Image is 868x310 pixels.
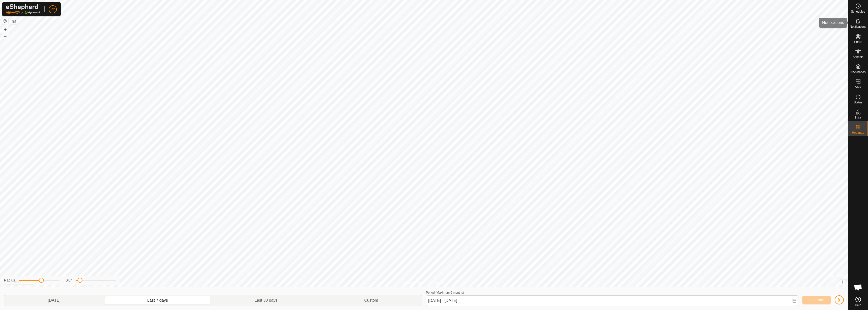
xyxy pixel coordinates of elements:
[809,298,824,302] span: Generate
[850,25,866,28] span: Notifications
[404,281,423,285] a: Privacy Policy
[852,131,864,134] span: Heatmap
[364,297,378,303] span: Custom
[2,26,8,33] button: +
[255,297,278,303] span: Last 30 days
[66,278,72,283] label: Blur
[850,71,865,74] span: Neckbands
[4,278,15,283] label: Radius
[426,291,464,294] label: Period (Maximum 6 months)
[802,296,831,304] button: Generate
[853,55,863,59] span: Animals
[2,18,8,24] button: Reset Map
[854,101,862,104] span: Status
[848,295,868,309] a: Help
[50,7,55,12] span: R2
[854,40,862,43] span: Herds
[851,280,866,295] div: Aprire la chat
[851,10,865,13] span: Schedules
[147,297,168,303] span: Last 7 days
[855,86,861,89] span: VPs
[429,281,444,285] a: Contact Us
[855,116,861,119] span: Infra
[842,280,843,284] span: i
[855,304,861,307] span: Help
[11,18,17,24] button: Map Layers
[6,4,40,14] img: Gallagher Logo
[48,297,60,303] span: [DATE]
[2,33,8,39] button: –
[840,279,846,285] button: i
